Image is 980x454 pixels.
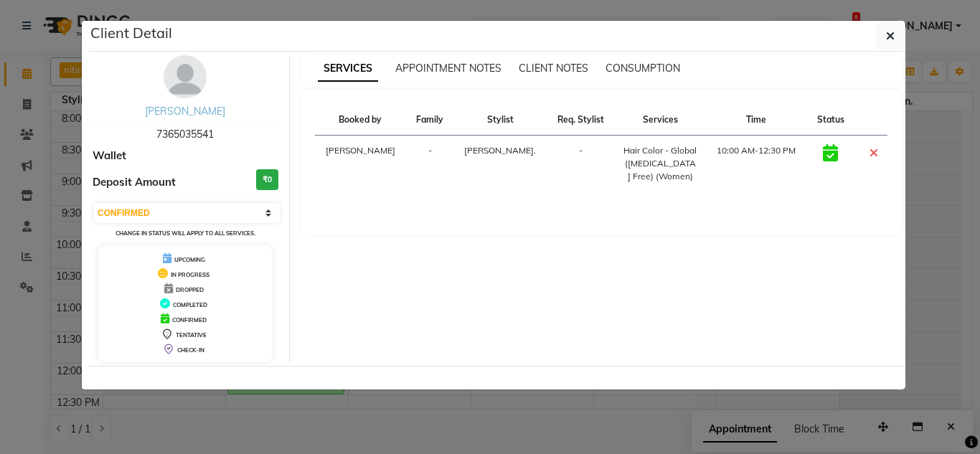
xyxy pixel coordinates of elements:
[145,105,225,118] a: [PERSON_NAME]
[315,136,407,192] td: [PERSON_NAME]
[705,105,807,136] th: Time
[547,105,615,136] th: Req. Stylist
[174,256,205,263] span: UPCOMING
[93,148,126,164] span: Wallet
[318,56,378,82] span: SERVICES
[464,145,536,156] span: [PERSON_NAME].
[176,286,204,293] span: DROPPED
[256,169,278,190] h3: ₹0
[164,55,207,98] img: avatar
[705,136,807,192] td: 10:00 AM-12:30 PM
[395,62,501,75] span: APPOINTMENT NOTES
[606,62,680,75] span: CONSUMPTION
[315,105,407,136] th: Booked by
[172,316,207,323] span: CONFIRMED
[177,346,204,354] span: CHECK-IN
[519,62,588,75] span: CLIENT NOTES
[453,105,547,136] th: Stylist
[176,331,207,339] span: TENTATIVE
[93,174,176,191] span: Deposit Amount
[171,271,209,278] span: IN PROGRESS
[116,230,255,237] small: Change in status will apply to all services.
[156,128,214,141] span: 7365035541
[406,136,453,192] td: -
[406,105,453,136] th: Family
[623,144,697,183] div: Hair Color - Global ([MEDICAL_DATA] Free) (Women)
[173,301,207,308] span: COMPLETED
[547,136,615,192] td: -
[90,22,172,44] h5: Client Detail
[615,105,706,136] th: Services
[807,105,854,136] th: Status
